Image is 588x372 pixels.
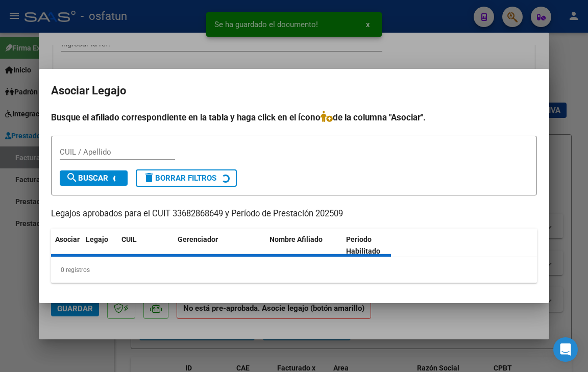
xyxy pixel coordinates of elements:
[60,170,128,186] button: Buscar
[51,111,537,124] h4: Busque el afiliado correspondiente en la tabla y haga click en el ícono de la columna "Asociar".
[174,229,265,262] datatable-header-cell: Gerenciador
[82,229,117,262] datatable-header-cell: Legajo
[51,208,537,220] p: Legajos aprobados para el CUIT 33682868649 y Período de Prestación 202509
[117,229,174,262] datatable-header-cell: CUIL
[143,171,155,184] mat-icon: delete
[178,235,218,243] span: Gerenciador
[346,235,380,255] span: Periodo Habilitado
[66,171,78,184] mat-icon: search
[51,257,537,283] div: 0 registros
[121,235,137,243] span: CUIL
[269,235,323,243] span: Nombre Afiliado
[86,235,108,243] span: Legajo
[143,173,216,183] span: Borrar Filtros
[51,81,537,101] h2: Asociar Legajo
[66,173,108,183] span: Buscar
[265,229,342,262] datatable-header-cell: Nombre Afiliado
[136,169,237,187] button: Borrar Filtros
[51,229,82,262] datatable-header-cell: Asociar
[342,229,411,262] datatable-header-cell: Periodo Habilitado
[553,337,578,362] div: Open Intercom Messenger
[55,235,80,243] span: Asociar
